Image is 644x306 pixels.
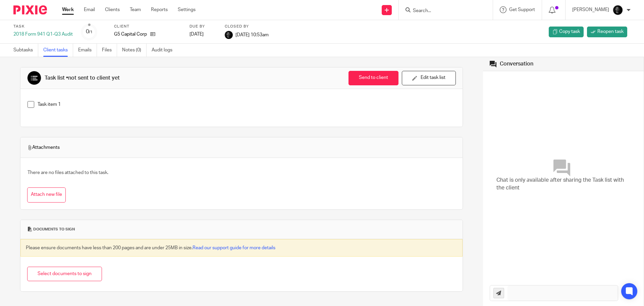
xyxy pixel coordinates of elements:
[13,44,38,57] a: Subtasks
[27,144,60,151] span: Attachments
[597,28,624,35] span: Reopen task
[549,27,584,37] a: Copy task
[587,27,627,37] a: Reopen task
[28,170,108,175] span: There are no files attached to this task.
[225,24,269,29] label: Closed by
[235,32,269,37] span: [DATE] 10:53am
[190,24,216,29] label: Due by
[348,71,398,85] button: Send to client
[193,246,275,250] a: Read our support guide for more details
[78,44,97,57] a: Emails
[43,44,73,57] a: Client tasks
[102,44,117,57] a: Files
[496,176,630,192] span: Chat is only available after sharing the Task list with the client
[105,6,120,13] a: Clients
[38,101,455,108] p: Task item 1
[20,239,463,257] div: Please ensure documents have less than 200 pages and are under 25MB in size.
[612,5,623,15] img: Chris.jpg
[151,6,168,13] a: Reports
[13,24,73,29] label: Task
[509,7,535,12] span: Get Support
[412,8,473,14] input: Search
[86,28,93,36] div: 0
[402,71,456,85] button: Edit task list
[27,187,66,203] button: Attach new file
[13,31,73,38] div: 2018 Form 941 Q1-Q3 Audit
[89,30,93,34] small: /1
[225,31,233,39] img: Chris.jpg
[500,60,533,68] div: Conversation
[122,44,147,57] a: Notes (0)
[152,44,177,57] a: Audit logs
[45,75,120,82] div: Task list •
[13,5,47,14] img: Pixie
[68,75,120,81] span: not sent to client yet
[62,6,74,13] a: Work
[84,6,95,13] a: Email
[572,6,609,13] p: [PERSON_NAME]
[559,28,580,35] span: Copy task
[33,227,75,232] span: Documents to sign
[178,6,196,13] a: Settings
[114,24,181,29] label: Client
[27,267,102,281] button: Select documents to sign
[114,31,147,38] p: G5 Capital Corp
[130,6,141,13] a: Team
[190,31,216,38] div: [DATE]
